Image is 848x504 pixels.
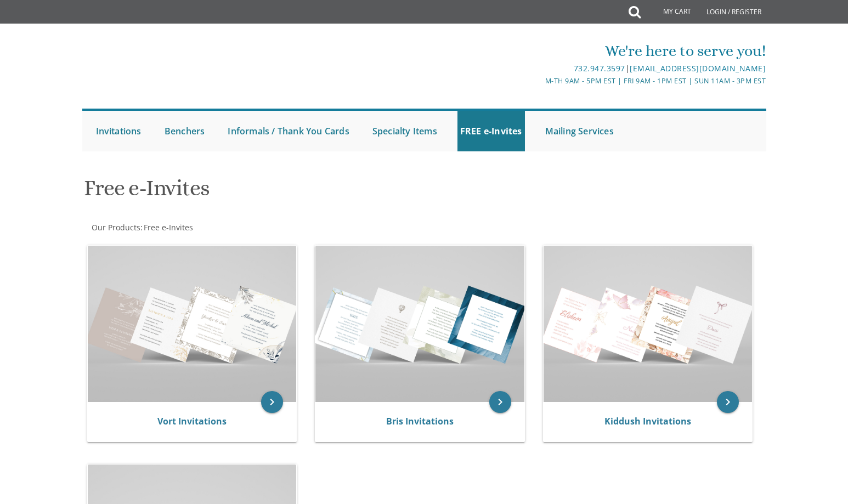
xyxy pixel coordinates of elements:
a: Benchers [162,111,208,151]
a: Vort Invitations [157,415,227,427]
a: Specialty Items [370,111,440,151]
a: keyboard_arrow_right [261,391,283,413]
span: Free e-Invites [144,222,193,233]
a: Our Products [91,222,140,233]
a: My Cart [640,1,699,23]
div: M-Th 9am - 5pm EST | Fri 9am - 1pm EST | Sun 11am - 3pm EST [310,75,766,87]
div: : [82,222,425,233]
a: 732.947.3597 [574,63,625,73]
a: Bris Invitations [386,415,454,427]
a: Invitations [93,111,144,151]
h1: Free e-Invites [84,176,532,208]
a: [EMAIL_ADDRESS][DOMAIN_NAME] [630,63,766,73]
img: Vort Invitations [88,246,297,402]
a: keyboard_arrow_right [489,391,511,413]
a: FREE e-Invites [457,111,525,151]
a: Mailing Services [542,111,617,151]
a: keyboard_arrow_right [717,391,739,413]
a: Kiddush Invitations [604,415,691,427]
div: | [310,62,766,75]
a: Free e-Invites [143,222,193,233]
div: We're here to serve you! [310,40,766,62]
img: Kiddush Invitations [544,246,753,402]
a: Informals / Thank You Cards [225,111,352,151]
img: Bris Invitations [315,246,524,402]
